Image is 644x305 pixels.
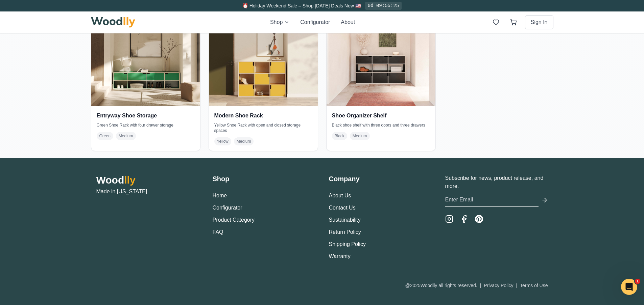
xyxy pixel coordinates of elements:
[533,56,582,69] button: Style 1
[19,8,30,19] button: Toggle price visibility
[533,222,633,229] h4: Back Panel
[475,215,483,223] a: Pinterest
[96,174,199,186] h2: Wood
[520,283,548,288] a: Terms of Use
[533,88,539,94] span: -5"
[619,200,630,212] button: Blue
[329,205,356,211] a: Contact Us
[551,38,565,44] span: Classic
[583,233,612,240] span: Color Off
[329,193,351,198] a: About Us
[574,88,590,94] span: Center
[525,15,553,29] button: Sign In
[332,112,430,120] h4: Shoe Organizer Shelf
[329,217,361,223] a: Sustainability
[14,231,27,244] img: Gallery
[534,196,545,201] span: NEW
[566,233,579,240] input: Off
[332,122,430,128] p: Black shoe shelf with three doors and three drawers
[124,174,135,186] span: lly
[533,249,633,264] button: Add to Cart
[329,229,361,235] a: Return Policy
[109,10,149,17] button: Pick Your Discount
[576,200,588,212] button: Yellow
[533,135,549,142] span: Height
[214,122,312,133] p: Yellow Shoe Rack with open and closed storage spaces
[445,215,453,223] a: Instagram
[341,18,355,26] button: About
[533,266,633,281] button: Add to Wishlist
[445,174,548,190] p: Subscribe for news, product release, and more.
[14,265,27,278] button: Show Dimensions
[84,8,106,19] button: 25% off
[460,215,468,223] a: Facebook
[329,174,432,184] h3: Company
[484,283,513,288] a: Privacy Policy
[270,18,289,26] button: Shop
[96,188,199,196] p: Made in [US_STATE]
[332,132,347,140] span: Black
[621,279,637,295] iframe: Intercom live chat
[533,233,562,240] span: Off
[533,161,548,168] span: Depth
[97,112,195,120] h4: Entryway Shoe Storage
[97,122,195,128] p: Green Shoe Rack with four drawer storage
[533,79,571,86] span: Vertical Position
[548,200,559,212] button: Black
[242,3,361,8] span: ⏰ Holiday Weekend Sale – Shop [DATE] Deals Now 🇺🇸
[601,38,616,44] span: Modern
[617,79,633,86] span: Center
[533,170,582,183] button: 11"
[213,193,227,198] a: Home
[365,2,402,10] div: 0d 09:55:25
[329,253,351,259] a: Warranty
[612,135,622,142] span: 36 "
[585,56,633,69] button: Style 2
[214,112,312,120] h4: Modern Shoe Rack
[405,282,548,289] div: @ 2025 Woodlly all rights reserved.
[97,132,113,140] span: Green
[116,132,136,140] span: Medium
[14,231,27,244] button: View Gallery
[213,217,255,223] a: Product Category
[91,17,136,28] img: Woodlly
[635,279,640,284] span: 1
[533,109,547,116] span: Width
[562,200,574,212] button: White
[350,132,370,140] span: Medium
[214,137,231,145] span: Yellow
[625,88,633,94] span: +5"
[213,204,242,212] button: Configurator
[234,137,254,145] span: Medium
[534,200,545,212] button: NEW
[329,241,366,247] a: Shipping Policy
[591,200,602,212] button: Green
[445,193,539,207] input: Enter Email
[585,170,633,183] button: 15"
[516,283,517,288] span: |
[533,9,602,19] h1: Click to rename
[300,18,330,26] button: Configurator
[213,174,315,184] h3: Shop
[616,233,629,240] input: Color Off
[612,109,622,116] span: 72 "
[213,229,223,235] a: FAQ
[14,248,27,261] button: Open All Doors and Drawers
[480,283,481,288] span: |
[605,200,616,212] button: Red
